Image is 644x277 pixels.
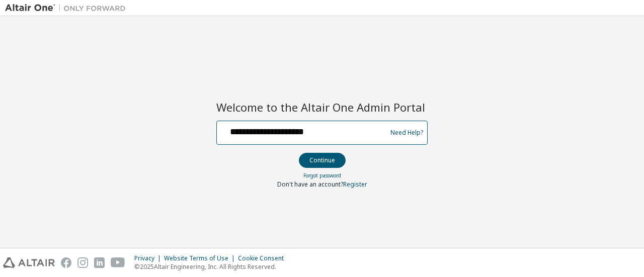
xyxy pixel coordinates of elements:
[164,254,238,262] div: Website Terms of Use
[277,180,343,189] span: Don't have an account?
[5,3,131,13] img: Altair One
[61,257,71,268] img: facebook.svg
[390,132,423,133] a: Need Help?
[216,100,428,114] h2: Welcome to the Altair One Admin Portal
[111,257,125,268] img: youtube.svg
[343,180,367,189] a: Register
[299,153,346,168] button: Continue
[77,257,88,268] img: instagram.svg
[238,254,290,262] div: Cookie Consent
[134,254,164,262] div: Privacy
[3,257,55,268] img: altair_logo.svg
[303,172,341,179] a: Forgot password
[134,262,290,271] p: © 2025 Altair Engineering, Inc. All Rights Reserved.
[94,257,105,268] img: linkedin.svg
